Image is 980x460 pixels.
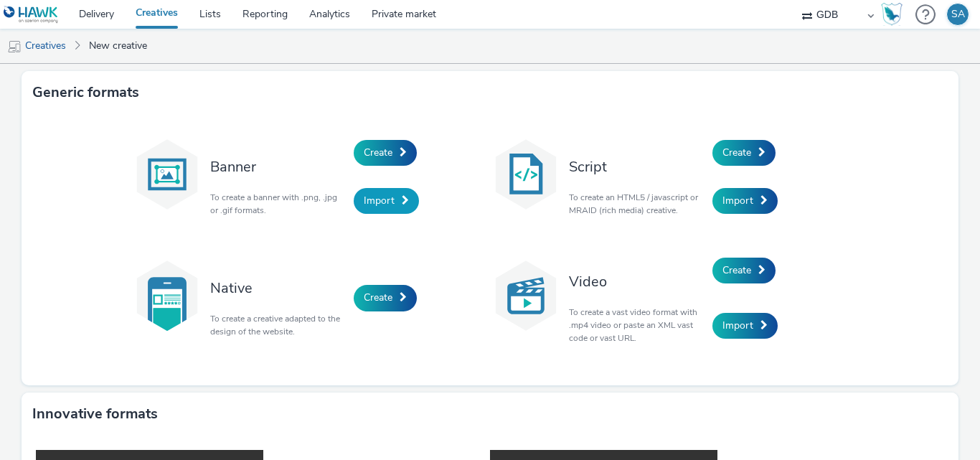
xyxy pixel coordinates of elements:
[364,194,395,207] span: Import
[722,319,753,332] span: Import
[712,313,778,339] a: Import
[7,39,22,54] img: mobile
[569,157,705,177] h3: Script
[354,140,417,166] a: Create
[881,3,908,26] a: Hawk Academy
[364,291,392,304] span: Create
[569,306,705,344] p: To create a vast video format with .mp4 video or paste an XML vast code or vast URL.
[131,260,203,332] img: native.svg
[32,82,139,103] h3: Generic formats
[364,146,392,159] span: Create
[712,140,776,166] a: Create
[490,139,562,210] img: code.svg
[4,6,59,24] img: undefined Logo
[569,272,705,291] h3: Video
[722,263,751,277] span: Create
[131,139,203,210] img: banner.svg
[210,312,347,338] p: To create a creative adapted to the design of the website.
[210,191,347,217] p: To create a banner with .png, .jpg or .gif formats.
[210,157,347,177] h3: Banner
[569,191,705,217] p: To create an HTML5 / javascript or MRAID (rich media) creative.
[722,194,753,207] span: Import
[722,146,751,159] span: Create
[490,260,562,332] img: video.svg
[354,188,419,214] a: Import
[881,3,903,26] img: Hawk Academy
[32,403,158,425] h3: Innovative formats
[712,188,778,214] a: Import
[210,278,347,298] h3: Native
[82,29,154,63] a: New creative
[712,258,776,283] a: Create
[354,285,417,311] a: Create
[951,4,965,25] div: SA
